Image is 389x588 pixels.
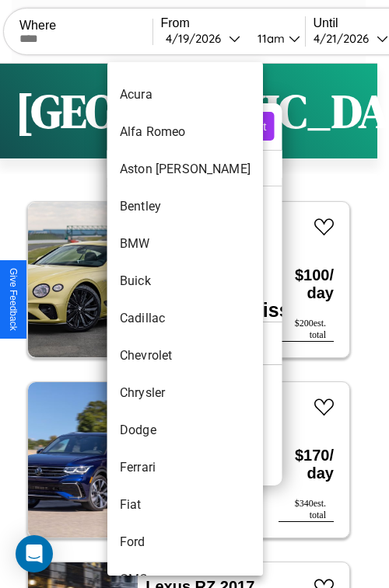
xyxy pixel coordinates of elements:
li: Fiat [107,486,263,524]
li: Buick [107,263,263,300]
li: Ford [107,524,263,561]
li: Aston [PERSON_NAME] [107,151,263,188]
div: Open Intercom Messenger [16,535,53,572]
li: Dodge [107,412,263,449]
li: Chrysler [107,374,263,412]
li: BMW [107,225,263,263]
li: Ferrari [107,449,263,486]
li: Chevrolet [107,337,263,374]
li: Bentley [107,188,263,225]
li: Acura [107,76,263,113]
li: Cadillac [107,300,263,337]
li: Alfa Romeo [107,113,263,151]
div: Give Feedback [8,268,19,331]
